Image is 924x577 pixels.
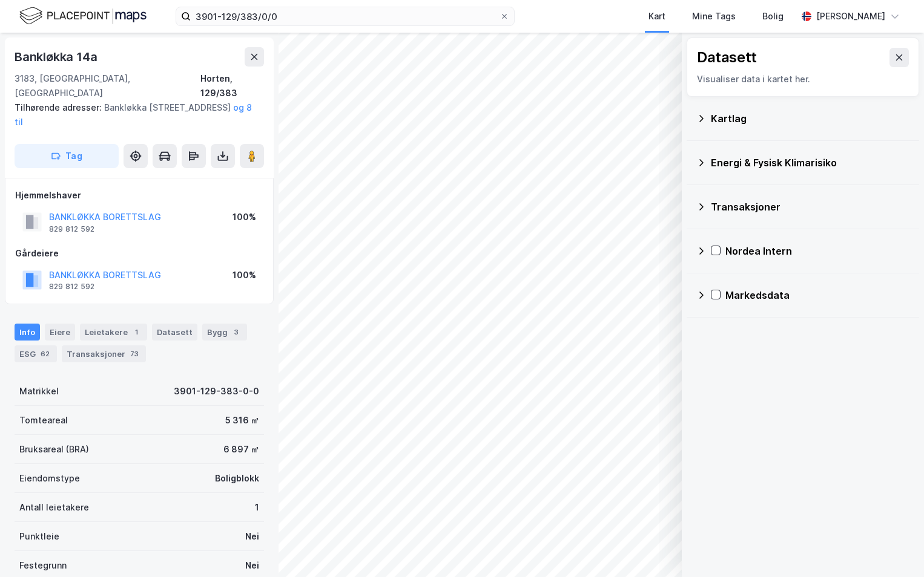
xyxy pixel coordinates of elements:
[863,519,924,577] iframe: Chat Widget
[15,102,104,112] span: Tilhørende adresser:
[245,558,259,573] div: Nei
[711,200,909,214] div: Transaksjoner
[200,71,264,100] div: Horten, 129/383
[191,7,500,25] input: Søk på adresse, matrikkel, gårdeiere, leietakere eller personer
[19,413,68,428] div: Tomteareal
[152,324,197,341] div: Datasett
[62,345,146,362] div: Transaksjoner
[15,345,57,362] div: ESG
[15,71,200,100] div: 3183, [GEOGRAPHIC_DATA], [GEOGRAPHIC_DATA]
[15,47,99,67] div: Bankløkka 14a
[45,324,75,341] div: Eiere
[762,9,784,24] div: Bolig
[19,500,89,515] div: Antall leietakere
[692,9,736,24] div: Mine Tags
[19,471,80,486] div: Eiendomstype
[233,268,256,282] div: 100%
[233,210,256,224] div: 100%
[174,384,259,399] div: 3901-129-383-0-0
[230,326,242,338] div: 3
[711,111,909,126] div: Kartlag
[19,5,147,27] img: logo.f888ab2527a4732fd821a326f86c7f29.svg
[215,471,259,486] div: Boligblokk
[15,144,119,168] button: Tag
[225,413,259,428] div: 5 316 ㎡
[711,155,909,170] div: Energi & Fysisk Klimarisiko
[15,100,254,129] div: Bankløkka [STREET_ADDRESS]
[255,500,259,515] div: 1
[648,9,665,24] div: Kart
[725,244,909,258] div: Nordea Intern
[816,9,885,24] div: [PERSON_NAME]
[128,348,141,360] div: 73
[245,529,259,544] div: Nei
[725,288,909,302] div: Markedsdata
[15,324,40,341] div: Info
[19,384,59,399] div: Matrikkel
[697,48,757,67] div: Datasett
[223,442,259,457] div: 6 897 ㎡
[697,72,909,86] div: Visualiser data i kartet her.
[49,224,94,234] div: 829 812 592
[80,324,147,341] div: Leietakere
[38,348,52,360] div: 62
[202,324,247,341] div: Bygg
[49,282,94,292] div: 829 812 592
[19,529,59,544] div: Punktleie
[19,442,89,457] div: Bruksareal (BRA)
[130,326,142,338] div: 1
[19,558,67,573] div: Festegrunn
[15,188,263,203] div: Hjemmelshaver
[15,246,263,261] div: Gårdeiere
